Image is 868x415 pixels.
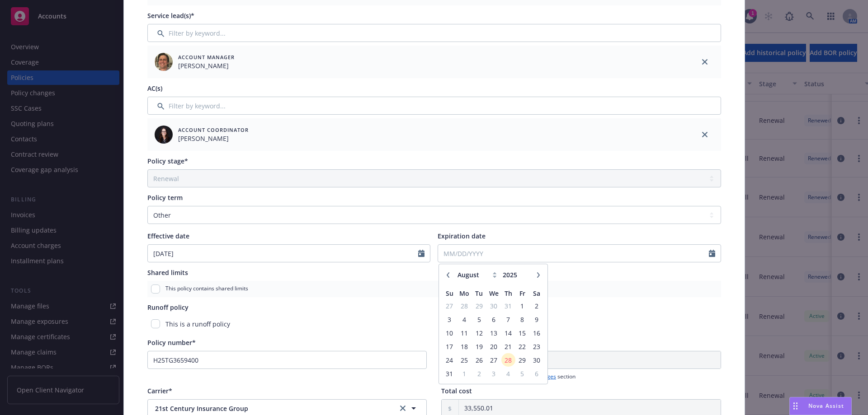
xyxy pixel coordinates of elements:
[529,326,543,340] td: 16
[486,340,501,353] td: 20
[443,354,456,366] span: 24
[457,326,472,340] td: 11
[147,338,196,347] span: Policy number*
[530,354,542,366] span: 30
[502,314,514,325] span: 7
[487,368,500,379] span: 3
[443,312,457,326] td: 3
[441,387,472,395] span: Total cost
[502,354,514,366] span: 28
[443,368,456,379] span: 31
[516,327,528,339] span: 15
[487,314,500,325] span: 6
[443,327,456,339] span: 10
[147,157,188,165] span: Policy stage*
[147,193,183,202] span: Policy term
[487,300,500,312] span: 30
[457,312,472,326] td: 4
[486,312,501,326] td: 6
[441,316,721,332] div: Policy will not renew
[458,354,471,366] span: 25
[515,353,529,367] td: 29
[473,368,485,379] span: 2
[515,340,529,353] td: 22
[501,299,515,312] td: 31
[148,245,419,262] input: MM/DD/YYYY
[529,367,543,380] td: 6
[443,326,457,340] td: 10
[472,299,486,312] td: 29
[397,403,408,414] a: clear selection
[529,299,543,312] td: 2
[515,326,529,340] td: 15
[458,341,471,352] span: 18
[516,368,528,379] span: 5
[155,126,173,144] img: employee photo
[486,326,501,340] td: 13
[515,367,529,380] td: 5
[443,300,456,312] span: 27
[530,300,542,312] span: 2
[502,300,514,312] span: 31
[472,353,486,367] td: 26
[790,397,801,415] div: Drag to move
[147,303,189,312] span: Runoff policy
[147,11,194,20] span: Service lead(s)*
[457,299,472,312] td: 28
[501,340,515,353] td: 21
[147,24,721,42] input: Filter by keyword...
[443,341,456,352] span: 17
[473,314,485,325] span: 5
[457,353,472,367] td: 25
[446,289,453,298] span: Su
[515,299,529,312] td: 1
[459,351,721,368] input: 0.00
[516,354,528,366] span: 29
[155,53,173,71] img: employee photo
[516,314,528,325] span: 8
[438,232,486,240] span: Expiration date
[501,353,515,367] td: 28
[473,354,485,366] span: 26
[487,327,500,339] span: 13
[457,340,472,353] td: 18
[516,300,528,312] span: 1
[473,327,485,339] span: 12
[438,245,709,262] input: MM/DD/YYYY
[147,281,721,297] div: This policy contains shared limits
[486,367,501,380] td: 3
[147,268,188,277] span: Shared limits
[709,250,715,257] svg: Calendar
[443,299,457,312] td: 27
[178,134,249,143] span: [PERSON_NAME]
[458,327,471,339] span: 11
[529,340,543,353] td: 23
[418,250,425,257] svg: Calendar
[473,300,485,312] span: 29
[459,289,469,298] span: Mo
[808,402,844,410] span: Nova Assist
[473,341,485,352] span: 19
[529,312,543,326] td: 9
[472,340,486,353] td: 19
[443,314,456,325] span: 3
[502,368,514,379] span: 4
[501,326,515,340] td: 14
[443,367,457,380] td: 31
[530,327,542,339] span: 16
[501,367,515,380] td: 4
[457,367,472,380] td: 1
[515,312,529,326] td: 8
[502,327,514,339] span: 14
[501,312,515,326] td: 7
[155,404,383,413] span: 21st Century Insurance Group
[699,56,710,67] a: close
[147,84,162,93] span: AC(s)
[789,397,852,415] button: Nova Assist
[699,129,710,140] a: close
[147,316,427,332] div: This is a runoff policy
[458,300,471,312] span: 28
[533,289,540,298] span: Sa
